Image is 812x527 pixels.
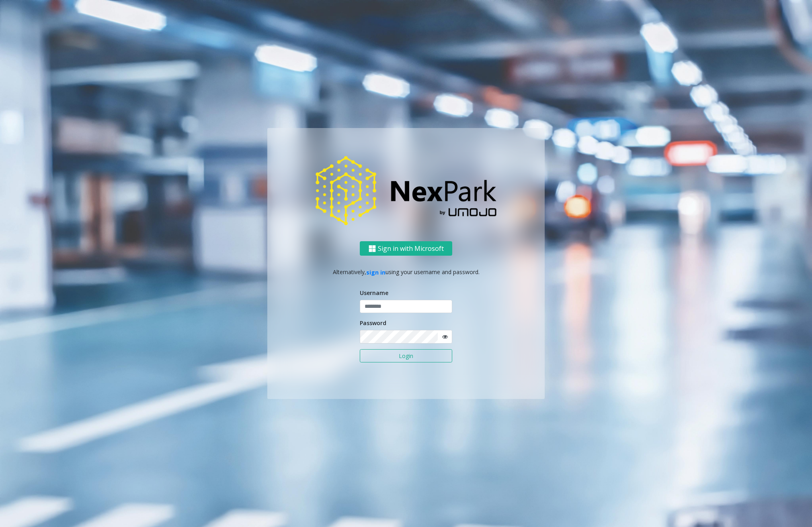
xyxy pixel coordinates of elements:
label: Password [360,319,386,327]
button: Sign in with Microsoft [360,241,452,256]
button: Login [360,349,452,363]
a: sign in [366,269,385,276]
p: Alternatively, using your username and password. [275,268,537,277]
label: Username [360,289,388,297]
